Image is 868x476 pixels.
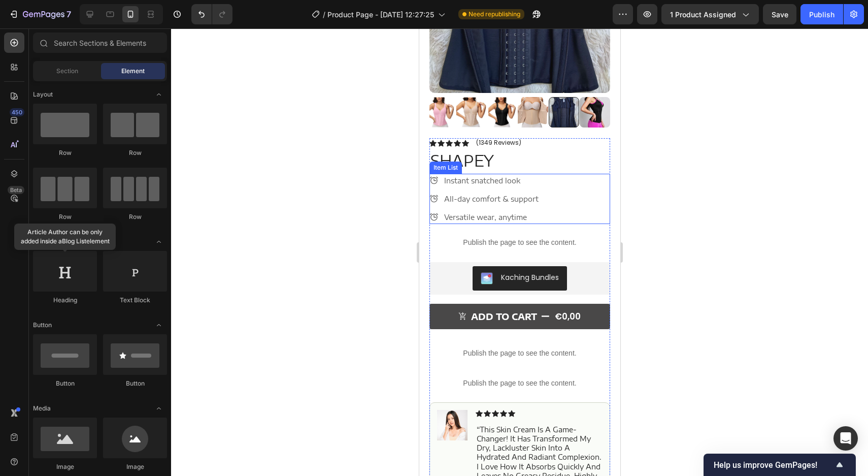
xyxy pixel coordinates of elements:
div: Image [33,462,97,471]
div: Text Block [103,296,167,305]
span: Button [33,321,52,330]
span: Media [33,404,51,413]
div: Row [33,148,97,157]
div: Open Intercom Messenger [833,426,858,451]
div: Beta [8,186,24,194]
span: Need republishing [469,10,520,19]
div: Button [33,379,97,388]
div: Button [103,379,167,388]
div: Image [103,462,167,471]
span: Section [56,67,78,76]
div: Publish [809,9,834,20]
div: Row [103,148,167,157]
input: Search Sections & Elements [33,33,167,53]
div: 450 [10,108,24,116]
button: 1 product assigned [661,4,759,24]
span: 1 product assigned [670,9,736,20]
div: Row [33,212,97,221]
button: 7 [4,4,76,24]
span: Text [33,237,46,246]
iframe: Design area [419,28,620,476]
span: Toggle open [151,317,167,333]
span: Toggle open [151,400,167,417]
div: Undo/Redo [191,4,232,24]
p: 7 [66,8,71,20]
span: / [323,9,325,20]
p: “this skin cream is a game-changer! it has transformed my dry, lackluster skin into a hydrated an... [57,397,182,461]
button: Save [763,4,796,24]
span: Element [121,67,145,76]
span: Toggle open [151,86,167,103]
div: Heading [33,296,97,305]
span: Layout [33,90,53,99]
button: Show survey - Help us improve GemPages! [714,459,846,471]
span: Product Page - [DATE] 12:27:25 [327,9,434,20]
span: Toggle open [151,234,167,250]
span: Save [772,10,788,19]
div: Row [103,212,167,221]
span: Help us improve GemPages! [714,460,833,470]
button: Publish [800,4,843,24]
